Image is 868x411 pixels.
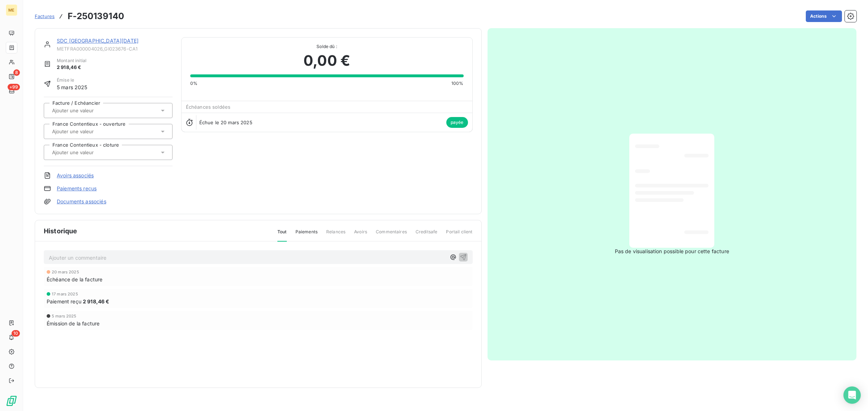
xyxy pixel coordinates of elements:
span: 100% [451,80,464,87]
span: Émission de la facture [47,320,99,327]
span: Paiement reçu [47,298,81,305]
span: 0% [190,80,197,87]
span: 5 mars 2025 [57,83,88,91]
button: Actions [806,10,842,22]
span: 2 918,46 € [83,298,110,305]
span: Émise le [57,77,88,83]
a: Avoirs associés [57,172,94,179]
span: +99 [8,84,20,90]
span: Échéance de la facture [47,276,102,283]
span: Montant initial [57,57,86,64]
span: Échue le 20 mars 2025 [199,120,252,125]
span: Avoirs [354,229,367,241]
span: 17 mars 2025 [52,292,78,296]
span: Commentaires [376,229,407,241]
span: METFRA000004026_GI023676-CA1 [57,46,173,52]
span: 0,00 € [303,50,350,72]
div: ME [6,4,17,16]
input: Ajouter une valeur [51,107,124,114]
span: Portail client [446,229,472,241]
span: Relances [326,229,345,241]
span: Pas de visualisation possible pour cette facture [615,248,729,255]
input: Ajouter une valeur [51,128,124,135]
input: Ajouter une valeur [51,149,124,156]
span: 20 mars 2025 [52,270,79,274]
a: Paiements reçus [57,185,97,192]
span: Historique [44,226,77,236]
span: 8 [13,69,20,76]
span: 2 918,46 € [57,64,86,71]
a: Documents associés [57,198,106,205]
span: Échéances soldées [186,104,231,110]
span: Factures [35,13,55,19]
span: Paiements [295,229,318,241]
span: Solde dû : [190,43,464,50]
a: Factures [35,13,55,20]
span: Creditsafe [416,229,438,241]
span: 5 mars 2025 [52,314,77,318]
div: Open Intercom Messenger [843,386,861,404]
span: Tout [277,229,287,242]
h3: F-250139140 [68,10,124,23]
a: SDC [GEOGRAPHIC_DATA][DATE] [57,38,139,44]
span: payée [446,117,468,128]
img: Logo LeanPay [6,395,17,407]
span: 10 [12,330,20,337]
